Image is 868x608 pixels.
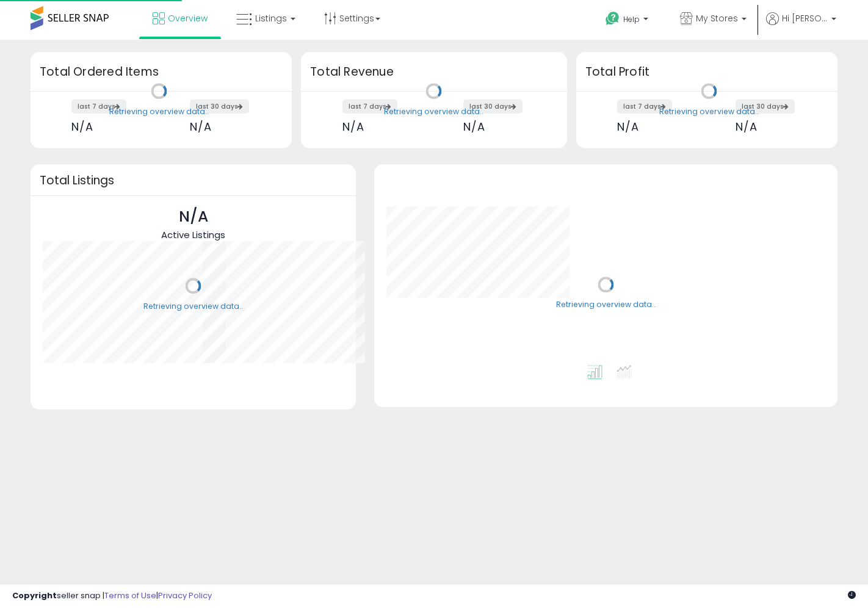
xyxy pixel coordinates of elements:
span: Listings [255,12,287,24]
a: Hi [PERSON_NAME] [766,12,836,40]
span: Hi [PERSON_NAME] [782,12,828,24]
div: Retrieving overview data.. [109,106,209,117]
i: Get Help [605,11,620,26]
span: Overview [168,12,208,24]
span: Help [623,14,640,24]
a: Help [596,2,660,40]
div: Retrieving overview data.. [659,106,759,117]
div: Retrieving overview data.. [143,301,243,312]
div: Retrieving overview data.. [384,106,483,117]
span: My Stores [696,12,738,24]
div: Retrieving overview data.. [556,300,656,311]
